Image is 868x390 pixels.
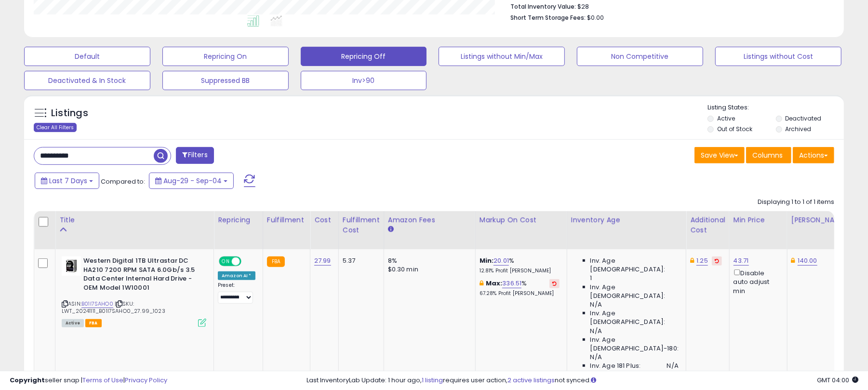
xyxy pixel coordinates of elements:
button: Deactivated & In Stock [24,71,150,90]
div: % [480,279,560,297]
div: Last InventoryLab Update: 1 hour ago, requires user action, not synced. [307,376,858,385]
div: Cost [314,215,334,225]
button: Aug-29 - Sep-04 [149,173,234,189]
div: seller snap | | [10,376,167,385]
div: Additional Cost [690,215,725,235]
span: Inv. Age [DEMOGRAPHIC_DATA]-180: [590,336,679,353]
b: Min: [480,256,494,265]
button: Save View [694,147,745,163]
div: 5.37 [343,256,376,265]
div: Disable auto adjust min [734,268,780,296]
div: % [480,256,560,274]
label: Out of Stock [717,125,752,133]
a: 43.71 [734,256,749,266]
button: Actions [793,147,834,163]
a: 2 active listings [507,376,555,385]
button: Suppressed BB [162,71,289,90]
b: Western Digital 1TB Ultrastar DC HA210 7200 RPM SATA 6.0Gb/s 3.5 Data Center Internal Hard Drive ... [83,256,200,295]
span: N/A [667,362,679,370]
span: OFF [240,257,255,266]
th: The percentage added to the cost of goods (COGS) that forms the calculator for Min & Max prices. [475,211,567,249]
div: Repricing [218,215,259,225]
span: Aug-29 - Sep-04 [163,176,222,186]
label: Archived [786,125,812,133]
span: Columns [752,150,783,160]
span: Inv. Age [DEMOGRAPHIC_DATA]: [590,283,679,300]
strong: Copyright [10,376,45,385]
a: B01I7SAHO0 [81,300,113,308]
h5: Listings [51,107,88,120]
span: N/A [590,353,602,362]
div: Clear All Filters [34,123,77,132]
span: Last 7 Days [49,176,87,186]
div: Amazon AI * [218,271,255,280]
button: Repricing On [162,47,289,66]
div: $0.30 min [388,265,468,274]
a: 336.51 [502,279,521,288]
div: Amazon Fees [388,215,471,225]
span: Inv. Age [DEMOGRAPHIC_DATA]: [590,309,679,326]
div: Fulfillment [267,215,306,225]
div: Displaying 1 to 1 of 1 items [758,198,834,207]
span: Inv. Age [DEMOGRAPHIC_DATA]: [590,256,679,274]
button: Filters [176,147,214,164]
p: Listing States: [708,103,844,112]
span: 1 [590,274,592,282]
span: Compared to: [101,177,145,186]
div: Preset: [218,282,255,304]
button: Non Competitive [577,47,703,66]
p: 67.28% Profit [PERSON_NAME] [480,290,560,297]
button: Repricing Off [301,47,427,66]
label: Deactivated [786,114,822,122]
a: 27.99 [314,256,331,266]
div: [PERSON_NAME] [791,215,849,225]
b: Max: [486,279,503,288]
label: Active [717,114,735,122]
a: Privacy Policy [125,376,167,385]
a: 1.25 [696,256,708,266]
div: Markup on Cost [480,215,563,225]
img: 31Tzl628QRL._SL40_.jpg [62,256,81,276]
span: $0.00 [587,13,604,22]
button: Columns [746,147,791,163]
b: Total Inventory Value: [510,2,576,11]
span: ON [220,257,232,266]
span: All listings currently available for purchase on Amazon [62,319,84,327]
span: N/A [590,300,602,309]
b: Short Term Storage Fees: [510,13,586,22]
button: Listings without Min/Max [439,47,565,66]
small: Amazon Fees. [388,225,394,234]
div: Title [59,215,210,225]
a: 140.00 [798,256,817,266]
button: Default [24,47,150,66]
p: 12.81% Profit [PERSON_NAME] [480,268,560,274]
a: 1 listing [422,376,443,385]
div: ASIN: [62,256,206,326]
small: FBA [267,256,285,267]
span: N/A [590,327,602,336]
span: Inv. Age 181 Plus: [590,362,641,370]
span: FBA [85,319,102,327]
span: | SKU: LWT_20241111_B01I7SAHO0_27.99_1023 [62,300,165,314]
button: Listings without Cost [715,47,841,66]
button: Inv>90 [301,71,427,90]
a: Terms of Use [82,376,123,385]
button: Last 7 Days [35,173,99,189]
span: 2025-09-12 04:00 GMT [817,376,858,385]
div: Fulfillment Cost [343,215,380,235]
div: Min Price [734,215,783,225]
a: 20.01 [494,256,509,266]
div: Inventory Age [571,215,682,225]
div: 8% [388,256,468,265]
